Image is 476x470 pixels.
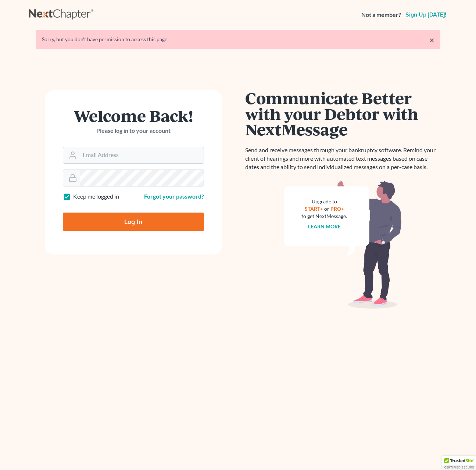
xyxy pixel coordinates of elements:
p: Please log in to your account [63,127,204,135]
strong: Not a member? [361,11,401,19]
div: Sorry, but you don't have permission to access this page [42,36,434,43]
input: Log In [63,213,204,231]
input: Email Address [80,147,204,163]
div: to get NextMessage. [302,213,347,220]
a: Sign up [DATE]! [404,12,448,18]
a: Forgot your password? [144,193,204,200]
a: × [429,36,434,44]
div: Upgrade to [302,198,347,205]
h1: Communicate Better with your Debtor with NextMessage [246,90,440,137]
h1: Welcome Back! [63,108,204,124]
img: nextmessage_bg-59042aed3d76b12b5cd301f8e5b87938c9018125f34e5fa2b7a6b67550977c72.svg [284,180,402,309]
label: Keep me logged in [73,192,119,201]
a: START+ [305,206,323,212]
span: or [324,206,329,212]
a: PRO+ [330,206,344,212]
div: TrustedSite Certified [442,456,476,470]
p: Send and receive messages through your bankruptcy software. Remind your client of hearings and mo... [246,146,440,171]
a: Learn more [308,223,341,229]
